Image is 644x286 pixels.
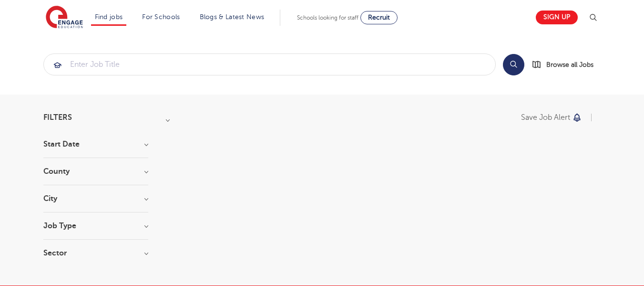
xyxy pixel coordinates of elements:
[521,114,570,121] p: Save job alert
[200,13,265,21] a: Blogs & Latest News
[46,6,83,30] img: Engage Education
[43,222,148,230] h3: Job Type
[43,195,148,202] h3: City
[521,114,583,121] button: Save job alert
[360,11,398,24] a: Recruit
[503,54,524,75] button: Search
[536,11,578,24] a: Sign up
[44,54,495,75] input: Submit
[43,249,148,257] h3: Sector
[43,140,148,148] h3: Start Date
[532,59,601,70] a: Browse all Jobs
[43,53,496,75] div: Submit
[43,168,148,175] h3: County
[297,14,358,21] span: Schools looking for staff
[142,13,180,21] a: For Schools
[546,59,593,70] span: Browse all Jobs
[95,13,123,21] a: Find jobs
[43,114,72,121] span: Filters
[368,14,390,21] span: Recruit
